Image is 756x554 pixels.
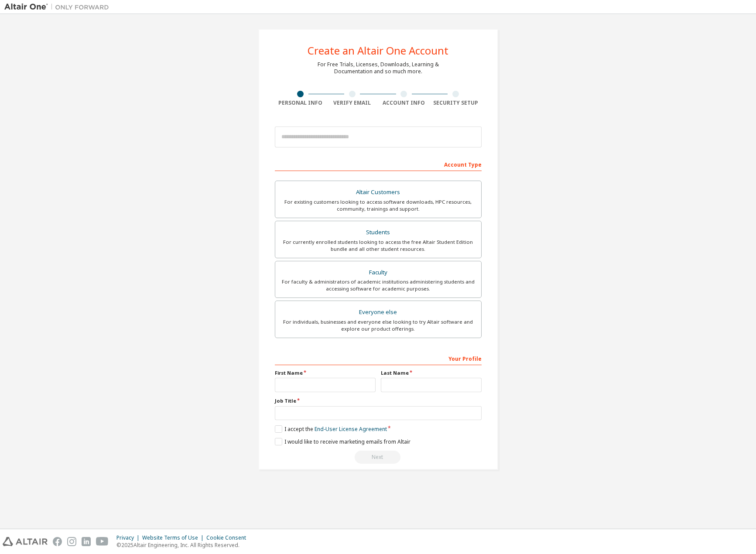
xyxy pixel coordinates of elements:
div: For Free Trials, Licenses, Downloads, Learning & Documentation and so much more. [318,61,439,75]
div: Security Setup [430,99,482,106]
div: Account Type [275,157,482,171]
div: For faculty & administrators of academic institutions administering students and accessing softwa... [281,278,476,292]
div: Create an Altair One Account [308,45,448,56]
div: Account Info [378,99,430,106]
label: I would like to receive marketing emails from Altair [275,438,410,445]
a: End-User License Agreement [315,425,387,433]
label: First Name [275,369,376,376]
img: instagram.svg [67,537,76,546]
div: Students [281,226,476,239]
div: Altair Customers [281,186,476,198]
img: altair_logo.svg [3,537,48,546]
img: linkedin.svg [82,537,91,546]
div: Your Profile [275,351,482,365]
div: Personal Info [275,99,327,106]
div: Cookie Consent [206,534,251,541]
div: Privacy [116,534,142,541]
div: For existing customers looking to access software downloads, HPC resources, community, trainings ... [281,198,476,212]
img: facebook.svg [53,537,62,546]
div: Website Terms of Use [142,534,206,541]
div: Everyone else [281,306,476,318]
div: Read and acccept EULA to continue [275,451,482,464]
p: © 2025 Altair Engineering, Inc. All Rights Reserved. [116,541,251,549]
label: I accept the [275,425,387,433]
div: Faculty [281,267,476,279]
img: youtube.svg [96,537,109,546]
div: For currently enrolled students looking to access the free Altair Student Edition bundle and all ... [281,239,476,253]
div: For individuals, businesses and everyone else looking to try Altair software and explore our prod... [281,318,476,332]
label: Last Name [381,369,482,376]
img: Altair One [4,3,113,11]
div: Verify Email [326,99,378,106]
label: Job Title [275,397,482,404]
